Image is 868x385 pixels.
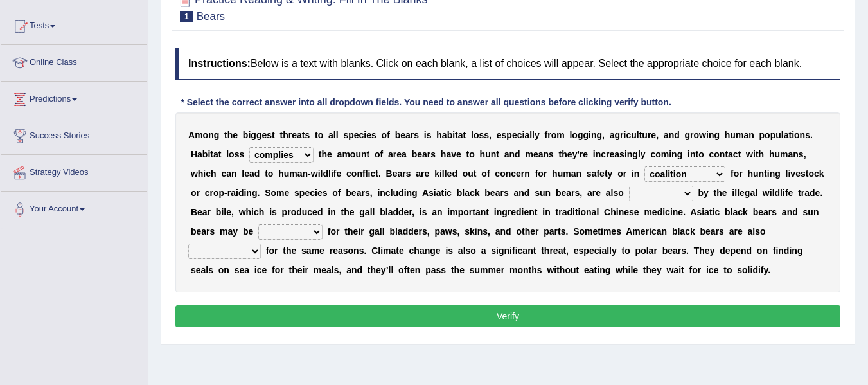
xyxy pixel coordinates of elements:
b: e [497,130,502,140]
b: c [650,149,655,159]
b: i [364,130,366,140]
b: t [496,149,499,159]
b: g [714,130,720,140]
b: r [620,130,623,140]
b: c [495,168,500,179]
b: i [522,130,524,140]
b: o [350,149,356,159]
b: c [517,130,522,140]
b: h [480,149,486,159]
b: m [736,130,743,140]
b: u [642,130,648,140]
b: e [393,168,398,179]
b: g [214,130,220,140]
b: s [484,130,489,140]
b: a [664,130,669,140]
b: o [655,149,661,159]
b: c [359,130,364,140]
b: g [578,130,583,140]
b: o [382,130,387,140]
b: B [386,168,393,179]
b: f [362,168,366,179]
b: u [468,168,474,179]
b: e [244,168,249,179]
b: f [535,168,538,179]
b: , [489,130,492,140]
h4: Below is a text with blanks. Click on each blank, a list of choices will appear. Select the appro... [175,48,840,80]
b: r [544,168,547,179]
b: m [342,149,350,159]
b: o [765,130,770,140]
b: e [327,149,332,159]
b: a [397,168,402,179]
b: v [451,149,456,159]
b: d [674,130,680,140]
b: s [587,168,592,179]
b: e [425,168,430,179]
b: s [430,149,436,159]
b: f [545,130,548,140]
b: a [213,149,218,159]
b: a [784,130,789,140]
b: c [709,149,714,159]
a: Tests [1,8,147,40]
b: a [504,149,509,159]
b: a [249,168,254,179]
b: s [235,149,240,159]
b: t [315,130,318,140]
b: a [297,130,302,140]
b: h [278,168,284,179]
b: u [558,168,563,179]
b: t [375,168,378,179]
b: n [491,149,497,159]
b: s [619,149,624,159]
b: - [308,168,311,179]
b: g [583,130,589,140]
b: h [211,168,217,179]
b: n [231,168,237,179]
b: n [543,149,549,159]
b: d [452,168,457,179]
b: t [474,168,477,179]
b: c [511,168,516,179]
b: e [366,130,371,140]
b: t [559,149,562,159]
b: l [442,168,445,179]
b: m [195,130,202,140]
a: Predictions [1,82,147,114]
b: n [793,149,799,159]
b: i [753,149,756,159]
b: a [446,149,451,159]
b: e [610,149,615,159]
b: r [411,130,414,140]
b: s [371,130,376,140]
b: i [318,168,321,179]
b: p [348,130,354,140]
b: o [318,130,324,140]
b: t [279,130,283,140]
b: Instructions: [188,58,251,69]
b: n [800,130,806,140]
b: g [596,130,602,140]
b: n [506,168,511,179]
b: a [610,130,615,140]
b: r [288,130,292,140]
b: l [226,149,229,159]
b: n [627,149,633,159]
b: e [354,130,359,140]
b: m [556,130,564,140]
b: g [256,130,262,140]
b: a [337,149,342,159]
b: t [756,149,759,159]
b: a [614,149,619,159]
b: t [466,149,470,159]
b: h [552,168,558,179]
b: h [283,130,288,140]
b: t [463,130,466,140]
b: o [463,168,468,179]
b: l [336,130,339,140]
b: o [203,130,209,140]
b: i [624,130,626,140]
b: c [626,130,631,140]
b: m [661,149,669,159]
